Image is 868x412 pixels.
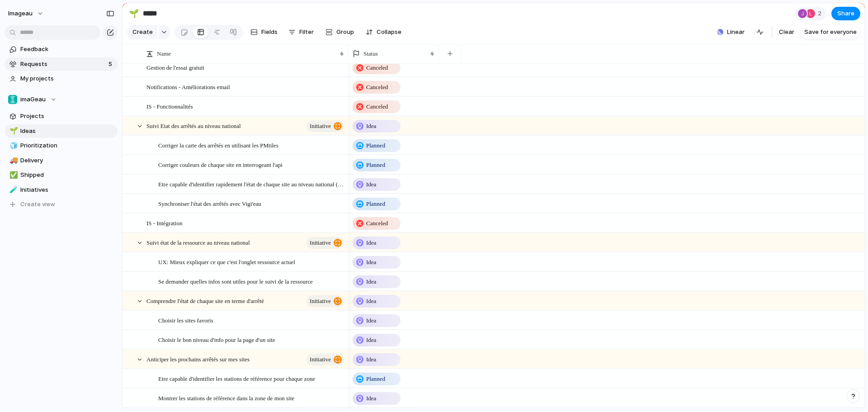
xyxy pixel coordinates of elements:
[20,60,106,69] span: Requests
[5,183,118,197] a: 🧪Initiatives
[8,156,17,165] button: 🚚
[158,373,315,384] span: Etre capable d'identifier les stations de référence pour chaque zone
[366,394,376,403] span: Idea
[366,238,376,247] span: Idea
[366,258,376,267] span: Idea
[366,141,385,150] span: Planned
[9,185,16,195] div: 🧪
[366,102,388,111] span: Canceled
[8,9,33,18] span: imageau
[307,120,344,132] button: initiative
[307,354,344,365] button: initiative
[9,155,16,166] div: 🚚
[20,45,114,54] span: Feedback
[20,185,114,194] span: Initiatives
[307,295,344,307] button: initiative
[321,25,359,39] button: Group
[20,95,46,104] span: imaGeau
[307,237,344,249] button: initiative
[20,170,114,180] span: Shipped
[20,141,114,150] span: Prioritization
[8,127,17,136] button: 🌱
[20,127,114,136] span: Ideas
[9,126,16,136] div: 🌱
[336,28,354,37] span: Group
[8,141,17,150] button: 🧊
[366,277,376,286] span: Idea
[158,315,213,325] span: Choisir les sites favoris
[801,25,860,39] button: Save for everyone
[366,219,388,228] span: Canceled
[158,393,294,403] span: Montrer les stations de référence dans la zone de mon site
[129,7,139,19] div: 🌱
[299,28,314,37] span: Filter
[247,25,281,39] button: Fields
[158,256,295,267] span: UX: Mieux expliquer ce que c'est l'onglet ressource actuel
[158,198,261,208] span: Synchroniser l'état des arrêtés avec Vigi'eau
[366,122,376,131] span: Idea
[8,170,17,180] button: ✅
[310,353,331,366] span: initiative
[5,168,118,182] a: ✅Shipped
[261,28,278,37] span: Fields
[713,25,748,39] button: Linear
[779,28,794,37] span: Clear
[5,43,118,56] a: Feedback
[158,140,278,150] span: Corriger la carte des arrêtés en utilisant les PMtiles
[727,28,745,37] span: Linear
[146,81,230,92] span: Notifications - Améliorations email
[366,83,388,92] span: Canceled
[366,63,388,72] span: Canceled
[146,237,250,247] span: Suivi état de la ressource au niveau national
[366,180,376,189] span: Idea
[377,28,401,37] span: Collapse
[146,101,193,111] span: IS - Fonctionnalités
[366,336,376,345] span: Idea
[20,74,114,83] span: My projects
[20,200,55,209] span: Create view
[5,124,118,138] a: 🌱Ideas
[366,355,376,364] span: Idea
[310,295,331,308] span: initiative
[310,237,331,249] span: initiative
[837,9,854,18] span: Share
[366,199,385,208] span: Planned
[5,198,118,211] button: Create view
[157,49,171,58] span: Name
[5,57,118,71] a: Requests5
[818,9,824,18] span: 2
[5,154,118,167] a: 🚚Delivery
[363,49,378,58] span: Status
[804,28,857,37] span: Save for everyone
[366,297,376,306] span: Idea
[158,276,313,286] span: Se demander quelles infos sont utiles pour le suivi de la ressource
[285,25,317,39] button: Filter
[5,72,118,85] a: My projects
[831,7,860,20] button: Share
[158,179,345,189] span: Etre capable d'identifier rapidement l'état de chaque site au niveau national (par ex en filtrant...
[20,112,114,121] span: Projects
[127,25,157,39] button: Create
[366,374,385,384] span: Planned
[146,120,241,131] span: Suivi Etat des arrêtés au niveau national
[366,161,385,170] span: Planned
[5,139,118,152] a: 🧊Prioritization
[9,141,16,151] div: 🧊
[146,354,250,364] span: Anticiper les prochains arrêtés sur mes sites
[20,156,114,165] span: Delivery
[5,109,118,123] a: Projects
[158,159,283,170] span: Corriger couleurs de chaque site en interrogeant l'api
[5,93,118,106] button: imaGeau
[8,185,17,194] button: 🧪
[146,62,204,72] span: Gestion de l'essai gratuit
[4,6,48,21] button: imageau
[127,6,141,21] button: 🌱
[146,295,264,306] span: Comprendre l'état de chaque site en terme d'arrêté
[362,25,405,39] button: Collapse
[108,60,114,69] span: 5
[775,25,798,39] button: Clear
